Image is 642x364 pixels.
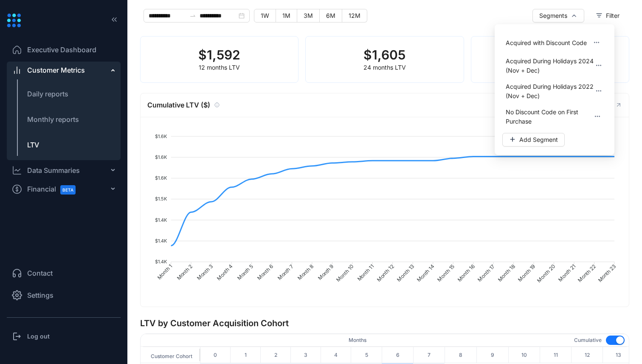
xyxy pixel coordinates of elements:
span: Segments [539,11,567,20]
tspan: Month 13 [396,263,416,283]
span: 10 [509,349,540,361]
button: Filter [589,9,626,23]
tspan: $1.6K [155,154,167,160]
span: to [189,12,196,19]
span: Customer Metrics [27,65,85,75]
tspan: Month 15 [436,263,456,283]
span: Cumulative LTV ($) [147,100,210,110]
h2: $ 1,592 [198,47,240,63]
span: 1M [282,12,290,19]
tspan: $1.4K [155,238,167,244]
span: 24 months LTV [363,64,406,71]
span: 3 [291,349,321,361]
tspan: Month 21 [557,263,577,283]
tspan: Month 20 [536,263,557,284]
tspan: Month 14 [416,263,436,283]
span: Acquired with Discount Code [506,38,587,48]
h2: $ 1,605 [363,47,406,63]
span: Filter [606,11,619,20]
tspan: Month 17 [476,263,496,283]
span: 6 [382,349,413,361]
tspan: Month 1 [156,263,174,281]
span: Financial [27,180,83,199]
span: Acquired During Holidays 2024 (Nov + Dec) [506,56,594,75]
tspan: Month 11 [356,263,375,282]
tspan: Month 12 [375,263,395,283]
span: Add Segment [519,135,558,144]
span: 12M [349,12,360,19]
span: 9 [477,349,508,361]
h3: Log out [27,332,50,341]
tspan: Month 7 [276,263,294,281]
tspan: Month 22 [577,263,597,283]
span: Daily reports [27,90,68,98]
div: Cumulative [574,336,602,344]
tspan: Month 5 [236,263,254,281]
span: Settings [27,290,53,300]
button: Add Segment [502,133,565,147]
span: Contact [27,268,53,278]
span: 12 [572,349,603,361]
span: 1W [261,12,269,19]
span: swap-right [189,12,196,19]
tspan: $1.4K [155,217,167,223]
tspan: Month 23 [597,263,617,283]
tspan: $1.5K [155,196,167,202]
span: No Discount Code on First Purchase [506,107,592,126]
button: Segments [532,9,584,23]
tspan: $1.6K [155,133,167,139]
tspan: Month 9 [316,263,335,281]
tspan: Month 6 [256,263,274,281]
span: 2 [261,349,290,361]
span: 13 [603,349,634,361]
div: Months [349,336,366,344]
span: Executive Dashboard [27,45,96,55]
tspan: Month 8 [296,263,315,281]
span: 0 [200,349,230,361]
span: Acquired During Holidays 2022 (Nov + Dec) [506,82,594,101]
tspan: Month 18 [496,263,516,283]
span: LTV [27,141,39,149]
span: 8 [445,349,476,361]
span: BETA [60,185,76,195]
span: 12 months LTV [199,64,240,71]
div: Customer Cohort [141,350,200,360]
span: 1 [231,349,260,361]
tspan: $1.4K [155,259,167,265]
span: 3M [304,12,313,19]
div: Data Summaries [27,165,80,175]
tspan: Month 19 [517,263,537,283]
tspan: Month 10 [335,263,355,283]
tspan: Month 2 [175,263,194,281]
tspan: $1.6K [155,175,167,181]
h4: LTV by Customer Acquisition Cohort [140,317,629,329]
span: 6M [326,12,335,19]
tspan: Month 3 [196,263,214,281]
span: 5 [351,349,382,361]
span: 4 [321,349,351,361]
tspan: Month 16 [456,263,476,283]
span: Monthly reports [27,115,79,124]
span: 7 [414,349,445,361]
span: 11 [540,349,571,361]
tspan: Month 4 [215,263,234,282]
